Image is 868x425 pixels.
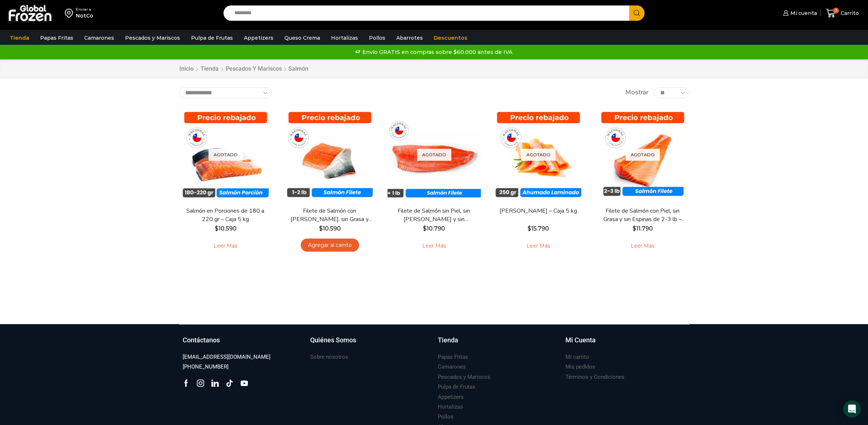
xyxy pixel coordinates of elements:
[215,225,218,232] span: $
[438,335,458,345] h3: Tienda
[626,149,660,161] p: Agotado
[76,12,93,19] div: NotCo
[619,239,666,254] a: Leé más sobre “Filete de Salmón con Piel, sin Grasa y sin Espinas de 2-3 lb - Premium - Caja 10 kg”
[438,352,468,362] a: Papas Fritas
[438,392,464,402] a: Appetizers
[423,225,427,232] span: $
[565,335,596,345] h3: Mi Cuenta
[281,31,324,45] a: Queso Crema
[36,31,77,45] a: Papas Fritas
[789,9,817,17] span: Mi cuenta
[310,335,356,345] h3: Quiénes Somos
[438,412,454,422] a: Pollos
[632,225,653,232] bdi: 11.790
[438,413,454,421] h3: Pollos
[565,373,624,381] h3: Términos y Condiciones
[833,8,839,13] span: 3
[225,65,282,73] a: Pescados y Mariscos
[310,352,348,362] a: Sobre nosotros
[319,225,341,232] bdi: 10.590
[438,362,466,372] a: Camarones
[183,207,267,224] a: Salmón en Porciones de 180 a 220 gr – Caja 5 kg
[200,65,219,73] a: Tienda
[319,225,323,232] span: $
[121,31,184,45] a: Pescados y Mariscos
[202,239,249,254] a: Leé más sobre “Salmón en Porciones de 180 a 220 gr - Caja 5 kg”
[393,31,427,45] a: Abarrotes
[179,65,194,73] a: Inicio
[310,353,348,361] h3: Sobre nosotros
[183,362,229,372] a: [PHONE_NUMBER]
[438,372,490,382] a: Pescados y Mariscos
[65,7,76,19] img: address-field-icon.svg
[183,353,270,361] h3: [EMAIL_ADDRESS][DOMAIN_NAME]
[179,87,272,98] select: Pedido de la tienda
[209,149,243,161] p: Agotado
[565,363,595,371] h3: Mis pedidos
[565,362,595,372] a: Mis pedidos
[438,393,464,401] h3: Appetizers
[839,9,859,17] span: Carrito
[76,7,93,12] div: Enviar a
[288,65,308,72] h1: Salmón
[565,335,686,352] a: Mi Cuenta
[438,335,558,352] a: Tienda
[6,31,33,45] a: Tienda
[438,403,463,411] h3: Hortalizas
[187,31,237,45] a: Pulpa de Frutas
[565,353,589,361] h3: Mi carrito
[288,207,371,224] a: Filete de Salmón con [PERSON_NAME], sin Grasa y sin Espinas 1-2 lb – Caja 10 Kg
[565,372,624,382] a: Términos y Condiciones
[183,363,229,371] h3: [PHONE_NUMBER]
[411,239,457,254] a: Leé más sobre “Filete de Salmón sin Piel, sin Grasa y sin Espinas – Caja 10 Kg”
[301,239,359,252] a: Agregar al carrito: “Filete de Salmón con Piel, sin Grasa y sin Espinas 1-2 lb – Caja 10 Kg”
[310,335,431,352] a: Quiénes Somos
[183,335,303,352] a: Contáctanos
[521,149,556,161] p: Agotado
[781,6,817,20] a: Mi cuenta
[824,5,861,22] a: 3 Carrito
[81,31,118,45] a: Camarones
[365,31,389,45] a: Pollos
[183,352,270,362] a: [EMAIL_ADDRESS][DOMAIN_NAME]
[528,225,549,232] bdi: 15.790
[515,239,561,254] a: Leé más sobre “Salmón Ahumado Laminado - Caja 5 kg”
[528,225,531,232] span: $
[327,31,362,45] a: Hortalizas
[843,400,861,418] div: Open Intercom Messenger
[600,207,684,224] a: Filete de Salmón con Piel, sin Grasa y sin Espinas de 2-3 lb – Premium – Caja 10 kg
[240,31,277,45] a: Appetizers
[632,225,636,232] span: $
[183,335,220,345] h3: Contáctanos
[392,207,476,224] a: Filete de Salmón sin Piel, sin [PERSON_NAME] y sin [PERSON_NAME] – Caja 10 Kg
[625,88,649,97] span: Mostrar
[438,373,490,381] h3: Pescados y Mariscos
[438,353,468,361] h3: Papas Fritas
[430,31,471,45] a: Descuentos
[417,149,451,161] p: Agotado
[215,225,237,232] bdi: 10.590
[438,363,466,371] h3: Camarones
[496,207,580,215] a: [PERSON_NAME] – Caja 5 kg
[629,5,645,21] button: Search button
[438,382,475,392] a: Pulpa de Frutas
[438,402,463,412] a: Hortalizas
[438,383,475,391] h3: Pulpa de Frutas
[565,352,589,362] a: Mi carrito
[423,225,445,232] bdi: 10.790
[179,65,308,73] nav: Breadcrumb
